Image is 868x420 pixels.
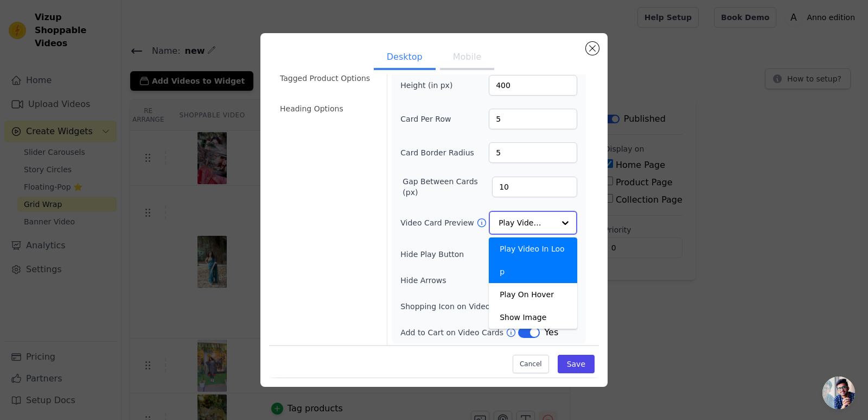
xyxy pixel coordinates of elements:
label: Hide Play Button [400,249,518,260]
li: Tagged Product Options [273,67,380,89]
button: Cancel [513,355,549,374]
label: Gap Between Cards (px) [403,176,492,198]
label: Add to Cart on Video Cards [400,327,506,338]
button: Save [558,355,595,374]
button: Mobile [440,46,494,70]
label: Video Card Preview [400,217,476,228]
li: Heading Options [273,98,380,120]
label: Card Per Row [400,114,459,124]
label: Hide Arrows [400,275,518,286]
button: Close modal [586,42,599,55]
div: Show Image [489,306,577,329]
div: Play On Hover [489,283,577,306]
label: Shopping Icon on Video Cards [400,301,518,312]
button: Desktop [374,46,436,70]
a: Open chat [822,377,855,409]
label: Card Border Radius [400,147,474,158]
div: Play Video In Loop [489,237,577,283]
label: Height (in px) [400,80,459,91]
span: Yes [544,326,558,339]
